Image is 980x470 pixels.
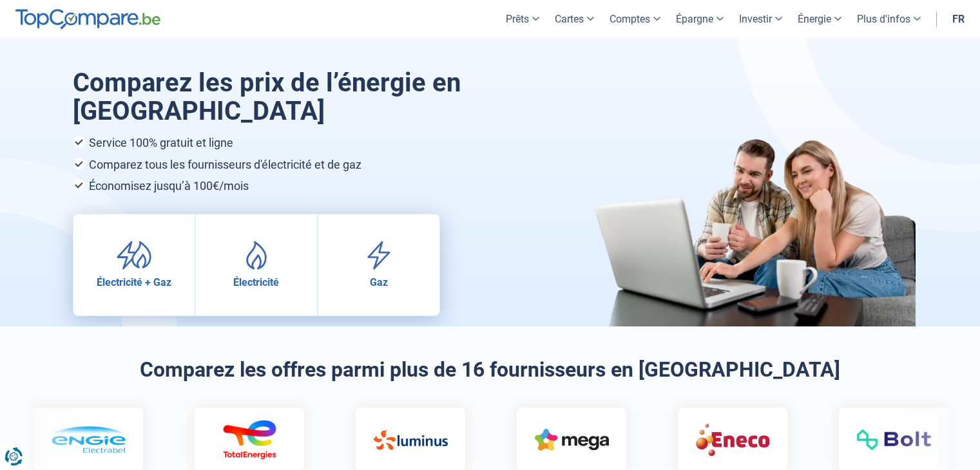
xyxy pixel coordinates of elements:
img: Eneco [662,422,736,456]
img: TopCompare [15,9,160,30]
img: Électricité + Gaz [116,241,152,270]
h1: Comparez les prix de l’énergie en [GEOGRAPHIC_DATA] [73,69,553,126]
span: Électricité + Gaz [97,276,171,288]
li: Service 100% gratuit et ligne [73,136,553,150]
img: Total Energies [179,420,253,460]
h2: Comparez les offres parmi plus de 16 fournisseurs en [GEOGRAPHIC_DATA] [73,357,908,382]
img: Mega [501,429,575,451]
a: Électricité [196,214,317,315]
img: Gaz [361,241,397,270]
span: Électricité [233,276,279,288]
img: Électricité [238,241,274,270]
li: Économisez jusqu’à 100€/mois [73,179,553,193]
a: Électricité + Gaz [73,214,195,315]
img: Bolt [823,429,898,450]
a: Gaz [318,214,439,315]
img: Luminus [340,430,414,450]
img: image-hero [593,139,916,326]
span: Gaz [370,276,388,288]
li: Comparez tous les fournisseurs d'électricité et de gaz [73,158,553,172]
